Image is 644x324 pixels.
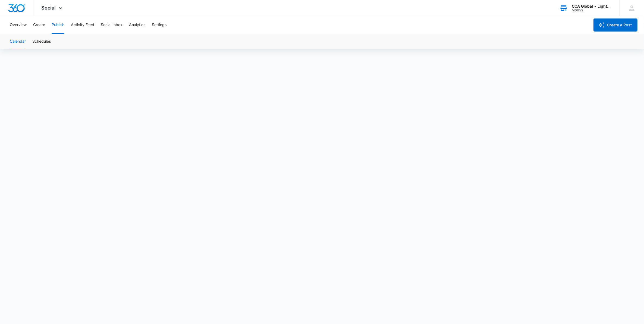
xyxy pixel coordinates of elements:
[129,16,145,34] button: Analytics
[152,16,167,34] button: Settings
[71,16,94,34] button: Activity Feed
[10,34,26,49] button: Calendar
[42,5,56,11] span: Social
[10,16,27,34] button: Overview
[572,4,611,8] div: account name
[593,18,637,32] button: Create a Post
[101,16,122,34] button: Social Inbox
[32,34,51,49] button: Schedules
[572,8,611,12] div: account id
[52,16,64,34] button: Publish
[33,16,45,34] button: Create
